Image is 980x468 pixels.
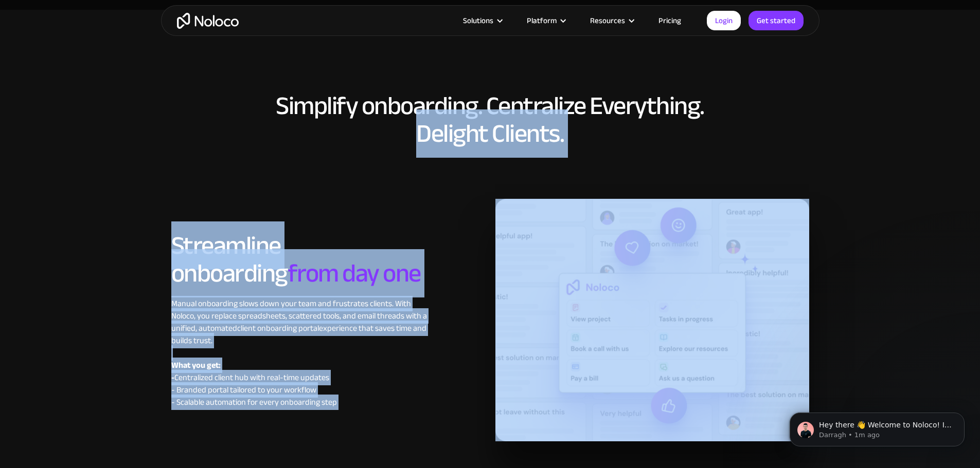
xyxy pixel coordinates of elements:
a: Get started [749,11,804,30]
div: Platform [527,14,557,27]
div: Resources [590,14,625,27]
div: Solutions [450,14,514,27]
div: Platform [514,14,577,27]
a: Login [707,11,741,30]
strong: What you get: - [171,358,221,385]
iframe: Intercom notifications message [774,391,980,463]
a: home [177,13,239,29]
h2: Simplify onboarding. Centralize Everything. Delight Clients. [171,92,809,147]
div: Resources [577,14,646,27]
div: Manual onboarding slows down your team and frustrates clients. With Noloco, you replace spreadshe... [171,297,431,408]
div: Solutions [463,14,493,27]
a: Pricing [646,14,694,27]
h2: Streamline onboarding [171,232,431,287]
a: client onboarding portal [237,321,319,336]
span: from day one [288,249,421,297]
